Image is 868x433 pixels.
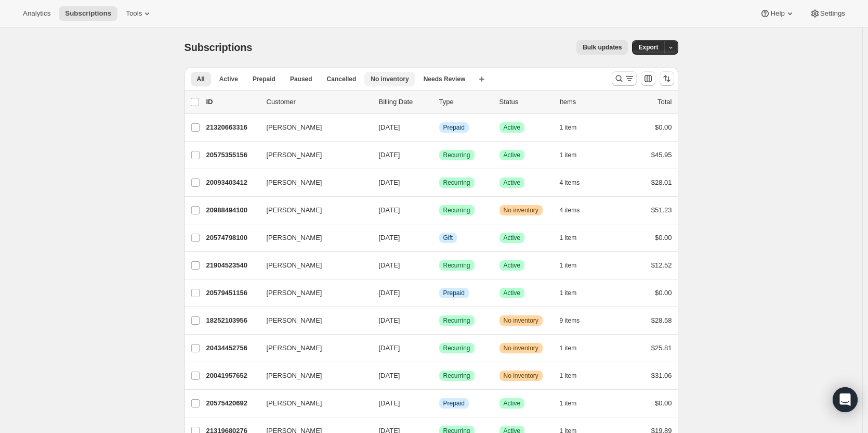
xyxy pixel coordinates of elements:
span: Recurring [443,372,470,380]
div: 20579451156[PERSON_NAME][DATE]InfoPrepaidSuccessActive1 item$0.00 [206,286,672,300]
span: Recurring [443,316,470,325]
span: Active [504,234,521,242]
div: 20093403412[PERSON_NAME][DATE]SuccessRecurringSuccessActive4 items$28.01 [206,175,672,190]
span: Paused [290,75,312,83]
span: [PERSON_NAME] [267,122,322,133]
button: 1 item [560,258,588,273]
button: Create new view [474,72,490,86]
span: Needs Review [424,75,466,83]
div: 18252103956[PERSON_NAME][DATE]SuccessRecurringWarningNo inventory9 items$28.58 [206,313,672,328]
span: [DATE] [379,289,400,297]
p: 21320663316 [206,122,258,133]
span: Active [504,123,521,132]
span: [DATE] [379,179,400,186]
span: 1 item [560,372,577,380]
p: 20041957652 [206,371,258,381]
span: Analytics [23,9,50,18]
p: 21904523540 [206,260,258,271]
button: 4 items [560,175,591,190]
span: [DATE] [379,261,400,269]
span: 4 items [560,206,580,214]
span: Subscriptions [185,42,253,53]
button: 1 item [560,120,588,135]
span: $12.52 [651,261,672,269]
span: [PERSON_NAME] [267,260,322,271]
span: $28.01 [651,179,672,186]
button: Sort the results [660,71,674,86]
span: 1 item [560,289,577,297]
button: [PERSON_NAME] [260,147,364,163]
span: [PERSON_NAME] [267,343,322,353]
span: [DATE] [379,344,400,352]
span: $0.00 [655,399,672,407]
div: 20574798100[PERSON_NAME][DATE]InfoGiftSuccessActive1 item$0.00 [206,231,672,245]
button: [PERSON_NAME] [260,257,364,274]
span: Help [770,9,784,18]
button: Subscriptions [59,6,117,21]
span: No inventory [504,372,538,380]
span: Prepaid [443,289,465,297]
span: $51.23 [651,206,672,214]
button: [PERSON_NAME] [260,312,364,329]
span: $0.00 [655,234,672,241]
button: Customize table column order and visibility [641,71,655,86]
span: $25.81 [651,344,672,352]
button: 1 item [560,368,588,383]
span: Recurring [443,151,470,159]
p: 18252103956 [206,315,258,326]
button: [PERSON_NAME] [260,202,364,219]
span: [PERSON_NAME] [267,315,322,326]
span: [PERSON_NAME] [267,371,322,381]
button: [PERSON_NAME] [260,340,364,356]
div: 21904523540[PERSON_NAME][DATE]SuccessRecurringSuccessActive1 item$12.52 [206,258,672,273]
span: $28.58 [651,316,672,324]
p: 20574798100 [206,233,258,243]
span: [DATE] [379,372,400,379]
span: Prepaid [443,399,465,407]
button: 4 items [560,203,591,218]
button: [PERSON_NAME] [260,174,364,191]
span: Active [219,75,238,83]
button: Search and filter results [612,71,637,86]
button: Tools [120,6,159,21]
button: [PERSON_NAME] [260,367,364,384]
span: No inventory [504,316,538,325]
span: [DATE] [379,206,400,214]
span: [DATE] [379,151,400,159]
button: 1 item [560,231,588,245]
p: 20579451156 [206,288,258,298]
button: 1 item [560,148,588,162]
div: 20041957652[PERSON_NAME][DATE]SuccessRecurringWarningNo inventory1 item$31.06 [206,368,672,383]
button: 1 item [560,341,588,355]
span: 1 item [560,399,577,407]
span: [PERSON_NAME] [267,177,322,188]
span: Recurring [443,261,470,270]
div: Items [560,97,612,107]
span: [DATE] [379,123,400,131]
span: Tools [126,9,142,18]
p: 20093403412 [206,177,258,188]
span: Cancelled [327,75,357,83]
button: [PERSON_NAME] [260,119,364,136]
p: 20988494100 [206,205,258,215]
p: Customer [267,97,371,107]
span: $31.06 [651,372,672,379]
span: Recurring [443,206,470,214]
span: 9 items [560,316,580,325]
span: [PERSON_NAME] [267,288,322,298]
p: ID [206,97,258,107]
div: 20575355156[PERSON_NAME][DATE]SuccessRecurringSuccessActive1 item$45.95 [206,148,672,162]
button: 9 items [560,313,591,328]
span: Prepaid [443,123,465,132]
span: Bulk updates [583,43,622,52]
span: 1 item [560,344,577,352]
button: Help [754,6,801,21]
span: No inventory [371,75,409,83]
span: Active [504,261,521,270]
button: Bulk updates [576,40,628,55]
span: 4 items [560,179,580,187]
span: 1 item [560,234,577,242]
span: All [197,75,205,83]
span: [PERSON_NAME] [267,398,322,409]
button: [PERSON_NAME] [260,395,364,412]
